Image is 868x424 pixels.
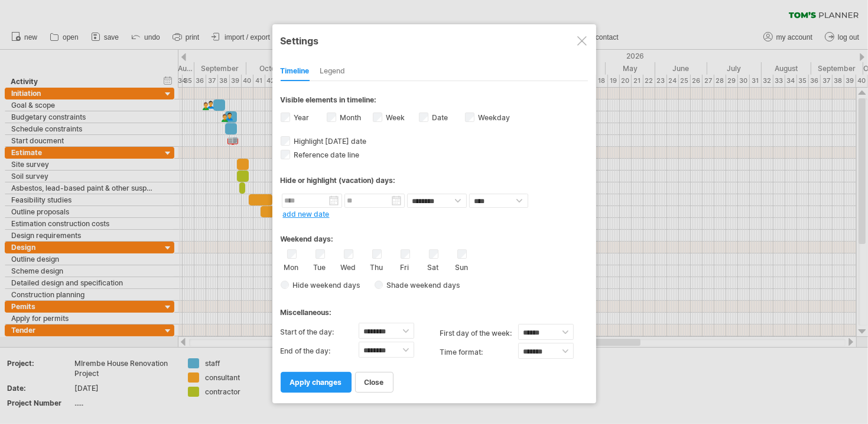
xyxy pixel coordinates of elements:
[365,378,384,387] span: close
[384,113,405,122] label: Week
[292,113,310,122] label: Year
[283,210,330,219] a: add new date
[426,261,441,272] label: Sat
[281,30,588,51] div: Settings
[440,324,518,343] label: first day of the week:
[281,342,359,361] label: End of the day:
[281,223,588,246] div: Weekend days:
[355,372,394,393] a: close
[341,261,356,272] label: Wed
[281,297,588,320] div: Miscellaneous:
[281,95,588,108] div: Visible elements in timeline:
[338,113,362,122] label: Month
[320,62,346,81] div: Legend
[430,113,448,122] label: Date
[313,261,327,272] label: Tue
[440,343,518,362] label: Time format:
[281,372,352,393] a: apply changes
[289,281,360,290] span: Hide weekend days
[398,261,412,272] label: Fri
[290,378,342,387] span: apply changes
[281,323,359,342] label: Start of the day:
[281,62,310,81] div: Timeline
[383,281,460,290] span: Shade weekend days
[284,261,299,272] label: Mon
[281,176,588,185] div: Hide or highlight (vacation) days:
[369,261,384,272] label: Thu
[476,113,511,122] label: Weekday
[454,261,469,272] label: Sun
[292,150,360,159] span: Reference date line
[292,137,367,146] span: Highlight [DATE] date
